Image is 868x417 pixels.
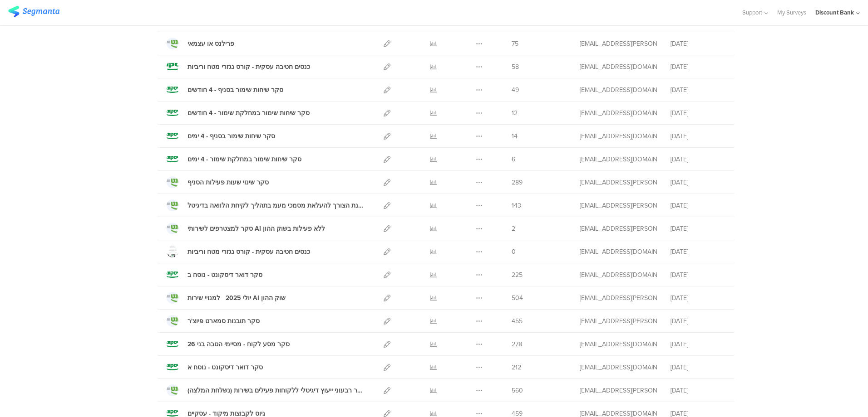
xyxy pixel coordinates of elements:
[671,247,725,257] div: [DATE]
[167,107,310,119] a: סקר שיחות שימור במחלקת שימור - 4 חודשים
[671,224,725,233] div: [DATE]
[187,247,310,257] div: כנסים חטיבה עסקית - קורס נגזרי מטח וריביות
[512,247,516,257] span: 0
[580,131,657,141] div: anat.gilad@dbank.co.il
[580,316,657,326] div: hofit.refael@dbank.co.il
[512,363,521,372] span: 212
[580,108,657,118] div: anat.gilad@dbank.co.il
[167,223,325,234] a: סקר למצטרפים לשירותי AI ללא פעילות בשוק ההון
[671,293,725,303] div: [DATE]
[187,316,260,326] div: סקר תובנות סמארט פיוצ'ר
[815,8,854,17] div: Discount Bank
[167,246,310,257] a: כנסים חטיבה עסקית - קורס נגזרי מטח וריביות
[671,85,725,95] div: [DATE]
[167,269,262,281] a: סקר דואר דיסקונט - נוסח ב
[187,178,269,187] div: סקר שינוי שעות פעילות הסניף
[167,292,286,304] a: יולי 2025 למנויי שירות AI שוק ההון
[187,62,310,72] div: כנסים חטיבה עסקית - קורס נגזרי מטח וריביות
[671,108,725,118] div: [DATE]
[512,201,521,210] span: 143
[187,85,283,95] div: סקר שיחות שימור בסניף - 4 חודשים
[512,316,523,326] span: 455
[671,131,725,141] div: [DATE]
[167,153,301,165] a: סקר שיחות שימור במחלקת שימור - 4 ימים
[742,8,762,17] span: Support
[580,39,657,48] div: hofit.refael@dbank.co.il
[187,224,325,233] div: סקר למצטרפים לשירותי AI ללא פעילות בשוק ההון
[167,38,234,49] a: פרילנס או עצמאי
[167,61,310,73] a: כנסים חטיבה עסקית - קורס נגזרי מטח וריביות
[187,131,275,141] div: סקר שיחות שימור בסניף - 4 ימים
[580,339,657,349] div: anat.gilad@dbank.co.il
[580,224,657,233] div: hofit.refael@dbank.co.il
[187,108,310,118] div: סקר שיחות שימור במחלקת שימור - 4 חודשים
[580,178,657,187] div: hofit.refael@dbank.co.il
[512,339,522,349] span: 278
[580,201,657,210] div: hofit.refael@dbank.co.il
[671,62,725,72] div: [DATE]
[580,270,657,280] div: anat.gilad@dbank.co.il
[167,315,260,327] a: סקר תובנות סמארט פיוצ'ר
[671,201,725,210] div: [DATE]
[512,224,515,233] span: 2
[512,270,523,280] span: 225
[167,199,364,211] a: בחינת הצורך להעלאת מסמכי מעמ בתהליך לקיחת הלוואה בדיגיטל
[167,338,290,350] a: סקר מסע לקוח - מסיימי הטבה בני 26
[671,363,725,372] div: [DATE]
[167,384,364,396] a: יוני 25 סקר רבעוני ייעוץ דיגיטלי ללקוחות פעילים בשירות (נשלחת המלצה)
[187,293,286,303] div: יולי 2025 למנויי שירות AI שוק ההון
[512,131,518,141] span: 14
[580,386,657,395] div: hofit.refael@dbank.co.il
[580,293,657,303] div: hofit.refael@dbank.co.il
[187,155,301,164] div: סקר שיחות שימור במחלקת שימור - 4 ימים
[512,178,523,187] span: 289
[8,6,59,17] img: segmanta logo
[671,178,725,187] div: [DATE]
[512,108,518,118] span: 12
[671,39,725,48] div: [DATE]
[512,155,515,164] span: 6
[580,247,657,257] div: anat.gilad@dbank.co.il
[512,386,523,395] span: 560
[167,361,263,373] a: סקר דואר דיסקונט - נוסח א
[671,339,725,349] div: [DATE]
[187,39,234,48] div: פרילנס או עצמאי
[671,155,725,164] div: [DATE]
[167,84,283,96] a: סקר שיחות שימור בסניף - 4 חודשים
[187,363,263,372] div: סקר דואר דיסקונט - נוסח א
[187,270,262,280] div: סקר דואר דיסקונט - נוסח ב
[167,130,275,142] a: סקר שיחות שימור בסניף - 4 ימים
[512,85,519,95] span: 49
[187,386,364,395] div: יוני 25 סקר רבעוני ייעוץ דיגיטלי ללקוחות פעילים בשירות (נשלחת המלצה)
[580,62,657,72] div: anat.gilad@dbank.co.il
[671,270,725,280] div: [DATE]
[671,386,725,395] div: [DATE]
[167,176,269,188] a: סקר שינוי שעות פעילות הסניף
[671,316,725,326] div: [DATE]
[187,201,364,210] div: בחינת הצורך להעלאת מסמכי מעמ בתהליך לקיחת הלוואה בדיגיטל
[512,62,519,72] span: 58
[580,85,657,95] div: anat.gilad@dbank.co.il
[512,39,518,48] span: 75
[580,363,657,372] div: anat.gilad@dbank.co.il
[187,339,290,349] div: סקר מסע לקוח - מסיימי הטבה בני 26
[580,155,657,164] div: anat.gilad@dbank.co.il
[512,293,523,303] span: 504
